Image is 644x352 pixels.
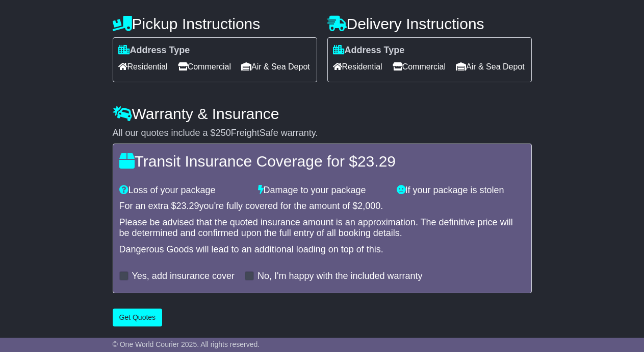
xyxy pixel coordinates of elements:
label: Yes, add insurance cover [132,271,235,282]
h4: Warranty & Insurance [113,105,532,122]
button: Get Quotes [113,309,163,326]
span: Residential [118,59,168,75]
h4: Transit Insurance Coverage for $ [119,153,525,170]
div: Dangerous Goods will lead to an additional loading on top of this. [119,244,525,255]
span: Air & Sea Depot [241,59,310,75]
div: All our quotes include a $ FreightSafe warranty. [113,128,532,139]
span: Air & Sea Depot [456,59,525,75]
span: Commercial [178,59,231,75]
div: Damage to your package [253,185,392,196]
div: Loss of your package [114,185,253,196]
div: Please be advised that the quoted insurance amount is an approximation. The definitive price will... [119,217,525,239]
label: Address Type [333,45,405,56]
span: 23.29 [357,153,396,170]
span: Commercial [393,59,446,75]
label: Address Type [118,45,190,56]
div: For an extra $ you're fully covered for the amount of $ . [119,201,525,212]
span: 23.29 [176,201,199,211]
div: If your package is stolen [392,185,530,196]
span: Residential [333,59,382,75]
label: No, I'm happy with the included warranty [257,271,423,282]
h4: Delivery Instructions [327,15,532,32]
span: 250 [216,128,231,138]
span: © One World Courier 2025. All rights reserved. [113,340,260,348]
span: 2,000 [357,201,380,211]
h4: Pickup Instructions [113,15,317,32]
